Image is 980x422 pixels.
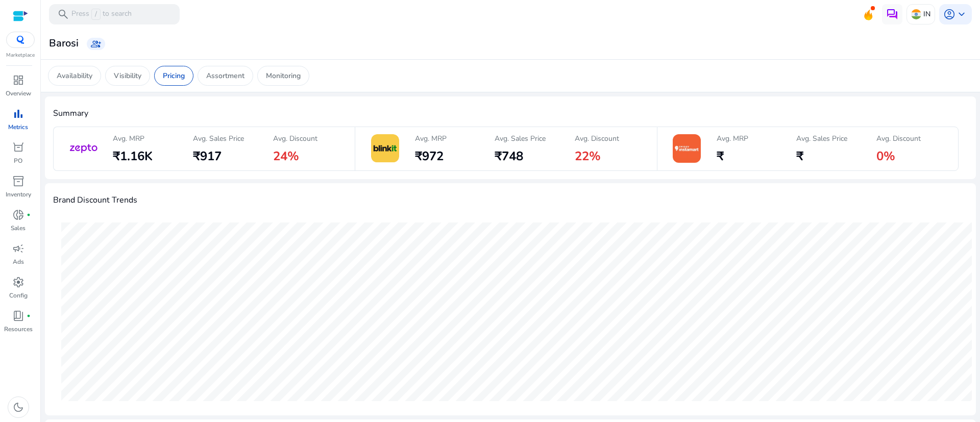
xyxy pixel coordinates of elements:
p: Avg. Sales Price [193,133,244,144]
h4: Brand Discount Trends [53,195,137,205]
p: Assortment [206,70,244,81]
p: Visibility [114,70,141,81]
span: search [57,8,69,20]
img: in.svg [911,9,921,19]
span: fiber_manual_record [27,213,31,217]
p: Sales [11,224,26,233]
span: donut_small [12,209,24,221]
p: ₹748 [495,148,523,164]
span: group_add [91,39,101,49]
span: / [91,9,101,20]
p: Config [9,291,28,300]
span: inventory_2 [12,175,24,187]
p: Resources [4,325,33,334]
span: fiber_manual_record [27,314,31,318]
p: PO [14,156,22,165]
p: Metrics [8,122,28,132]
p: Avg. Discount [876,133,921,144]
span: account_circle [943,8,955,20]
p: Marketplace [6,52,35,59]
p: Avg. Sales Price [796,133,847,144]
p: Avg. MRP [415,133,447,144]
p: ₹972 [415,148,444,164]
p: Overview [6,89,31,98]
a: group_add [87,38,105,50]
p: Availability [57,70,92,81]
span: dark_mode [12,401,24,413]
span: keyboard_arrow_down [955,8,968,20]
p: ₹ [796,148,803,164]
p: Pricing [163,70,185,81]
img: QC-logo.svg [11,36,30,44]
h3: Barosi [49,37,79,49]
span: campaign [12,242,24,255]
p: ₹917 [193,148,222,164]
p: IN [923,5,930,23]
p: 0% [876,148,895,164]
span: bar_chart [12,108,24,120]
h4: Summary [53,109,968,118]
p: Press to search [71,9,132,20]
p: Inventory [6,190,31,199]
p: Ads [13,257,24,266]
p: ₹1.16K [113,148,153,164]
p: Avg. Discount [273,133,317,144]
p: Avg. MRP [717,133,748,144]
p: Avg. MRP [113,133,144,144]
p: Avg. Sales Price [495,133,546,144]
p: ₹ [717,148,724,164]
span: dashboard [12,74,24,86]
p: Monitoring [266,70,301,81]
p: 22% [575,148,601,164]
p: Avg. Discount [575,133,619,144]
p: 24% [273,148,299,164]
span: book_4 [12,310,24,322]
span: orders [12,141,24,154]
span: settings [12,276,24,288]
